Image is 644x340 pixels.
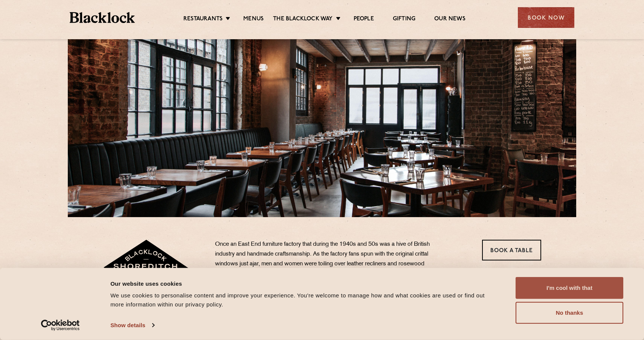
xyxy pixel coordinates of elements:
a: People [354,15,374,24]
img: Shoreditch-stamp-v2-default.svg [103,240,190,296]
button: I'm cool with that [516,277,623,299]
a: Menus [243,15,264,24]
a: The Blacklock Way [273,15,333,24]
a: Book a Table [482,240,541,260]
div: We use cookies to personalise content and improve your experience. You're welcome to manage how a... [110,291,499,309]
a: Our News [434,15,465,24]
a: Restaurants [183,15,223,24]
p: Once an East End furniture factory that during the 1940s and 50s was a hive of British industry a... [215,240,437,308]
a: Show details [110,320,154,331]
a: Usercentrics Cookiebot - opens in a new window [27,320,93,331]
div: Our website uses cookies [110,279,499,288]
button: No thanks [516,302,623,324]
div: Book Now [518,7,574,28]
img: BL_Textured_Logo-footer-cropped.svg [70,12,135,23]
a: Gifting [393,15,415,24]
